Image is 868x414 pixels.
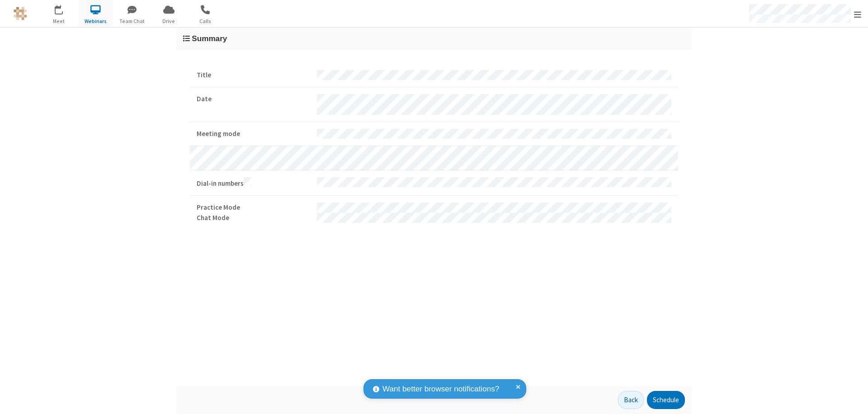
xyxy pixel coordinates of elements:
span: Meet [42,17,76,25]
div: 9 [61,5,67,12]
strong: Dial-in numbers [197,177,310,189]
strong: Date [197,94,310,104]
button: Back [618,391,644,409]
span: Team Chat [115,17,149,25]
span: Calls [189,17,222,25]
span: Summary [192,34,227,43]
span: Drive [152,17,186,25]
strong: Practice Mode [197,202,310,213]
iframe: Chat [845,390,861,408]
strong: Meeting mode [197,129,310,139]
strong: Title [197,70,310,80]
span: Want better browser notifications? [382,383,499,395]
button: Schedule [647,391,685,409]
img: QA Selenium DO NOT DELETE OR CHANGE [14,7,27,20]
span: Webinars [79,17,113,25]
strong: Chat Mode [197,213,310,223]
